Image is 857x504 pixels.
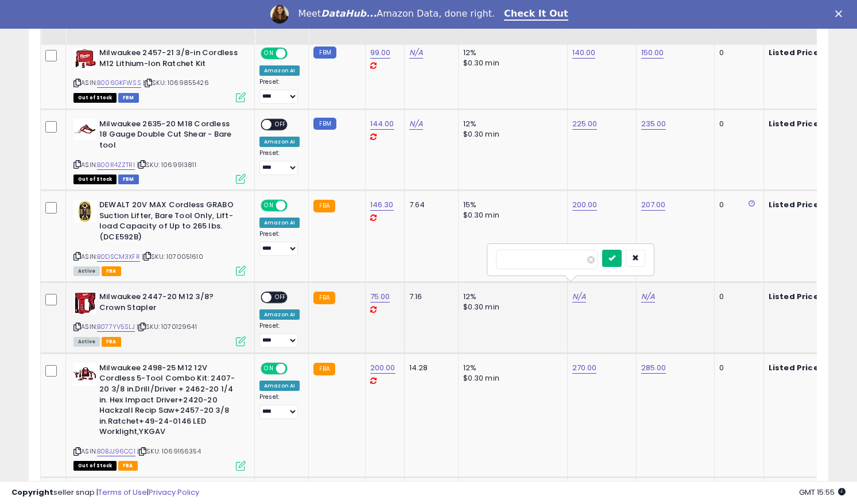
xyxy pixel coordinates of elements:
[97,322,135,332] a: B077YV5SLJ
[73,337,100,347] span: All listings currently available for purchase on Amazon
[259,65,300,76] div: Amazon AI
[97,252,140,262] a: B0DSCM3XFR
[99,292,239,316] b: Milwaukee 2447-20 M12 3/8? Crown Stapler
[272,293,290,303] span: OFF
[799,487,846,498] span: 2025-09-7 15:55 GMT
[118,175,139,184] span: FBM
[641,199,666,211] a: 207.00
[719,119,755,129] div: 0
[99,200,239,245] b: DEWALT 20V MAX Cordless GRABO Suction Lifter, Bare Tool Only, Lift-load Capacity of Up to 265 lbs...
[73,175,117,184] span: All listings that are currently out of stock and unavailable for purchase on Amazon
[11,487,199,498] div: seller snap | |
[143,78,209,87] span: | SKU: 1069855426
[769,362,821,373] b: Listed Price:
[719,200,755,210] div: 0
[102,266,121,276] span: FBA
[409,363,449,373] div: 14.28
[370,291,390,303] a: 75.00
[259,78,300,104] div: Preset:
[321,8,377,19] i: DataHub...
[73,93,117,103] span: All listings that are currently out of stock and unavailable for purchase on Amazon
[11,487,53,498] strong: Copyright
[463,302,559,312] div: $0.30 min
[137,447,201,456] span: | SKU: 1069166354
[97,160,135,170] a: B00R4ZZTRI
[259,230,300,256] div: Preset:
[73,48,96,71] img: 41EwPUFhofL._SL40_.jpg
[259,218,300,228] div: Amazon AI
[409,118,423,130] a: N/A
[572,118,598,130] a: 225.00
[259,322,300,348] div: Preset:
[73,461,117,471] span: All listings that are currently out of stock and unavailable for purchase on Amazon
[641,291,655,303] a: N/A
[463,48,559,58] div: 12%
[409,200,449,210] div: 7.64
[73,363,96,386] img: 41h3CCHVi4L._SL40_.jpg
[149,487,199,498] a: Privacy Policy
[286,363,304,373] span: OFF
[73,48,246,101] div: ASIN:
[370,362,395,374] a: 200.00
[298,8,495,20] div: Meet Amazon Data, done right.
[409,292,449,302] div: 7.16
[769,47,821,58] b: Listed Price:
[73,363,246,470] div: ASIN:
[118,93,139,103] span: FBM
[137,160,196,169] span: | SKU: 1069913811
[463,373,559,383] div: $0.30 min
[463,200,559,210] div: 15%
[259,309,300,320] div: Amazon AI
[463,129,559,139] div: $0.30 min
[259,393,300,419] div: Preset:
[313,118,336,130] small: FBM
[835,10,847,17] div: Close
[259,381,300,391] div: Amazon AI
[259,149,300,175] div: Preset:
[262,49,276,59] span: ON
[262,201,276,211] span: ON
[286,49,304,59] span: OFF
[73,292,246,345] div: ASIN:
[313,46,336,59] small: FBM
[73,119,96,139] img: 31d0lg-fwcL._SL40_.jpg
[463,363,559,373] div: 12%
[97,78,141,88] a: B006GKFWSS
[463,210,559,220] div: $0.30 min
[313,363,335,375] small: FBA
[272,120,290,130] span: OFF
[73,266,100,276] span: All listings currently available for purchase on Amazon
[572,291,586,303] a: N/A
[769,199,821,210] b: Listed Price:
[99,363,239,440] b: Milwaukee 2498-25 M12 12V Cordless 5-Tool Combo Kit: 2407-20 3/8 in.Drill/Driver + 2462-20 1/4 in...
[137,322,197,331] span: | SKU: 1070129641
[769,118,821,129] b: Listed Price:
[259,137,300,147] div: Amazon AI
[99,119,239,154] b: Milwaukee 2635-20 M18 Cordless 18 Gauge Double Cut Shear - Bare tool
[73,200,246,274] div: ASIN:
[118,461,138,471] span: FBA
[719,363,755,373] div: 0
[313,292,335,304] small: FBA
[572,362,597,374] a: 270.00
[99,48,239,72] b: Milwaukee 2457-21 3/8-in Cordless M12 Lithium-Ion Ratchet Kit
[572,47,596,59] a: 140.00
[504,8,568,21] a: Check It Out
[719,292,755,302] div: 0
[370,199,394,211] a: 146.30
[463,58,559,68] div: $0.30 min
[641,362,666,374] a: 285.00
[270,5,289,24] img: Profile image for Georgie
[463,119,559,129] div: 12%
[370,118,394,130] a: 144.00
[102,337,121,347] span: FBA
[719,48,755,58] div: 0
[98,487,147,498] a: Terms of Use
[97,447,135,456] a: B0BJJ96CC1
[641,47,664,59] a: 150.00
[73,200,96,223] img: 41ckTPkMk2L._SL40_.jpg
[286,201,304,211] span: OFF
[313,200,335,212] small: FBA
[73,292,96,315] img: 41Y5O5bdFWL._SL40_.jpg
[463,292,559,302] div: 12%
